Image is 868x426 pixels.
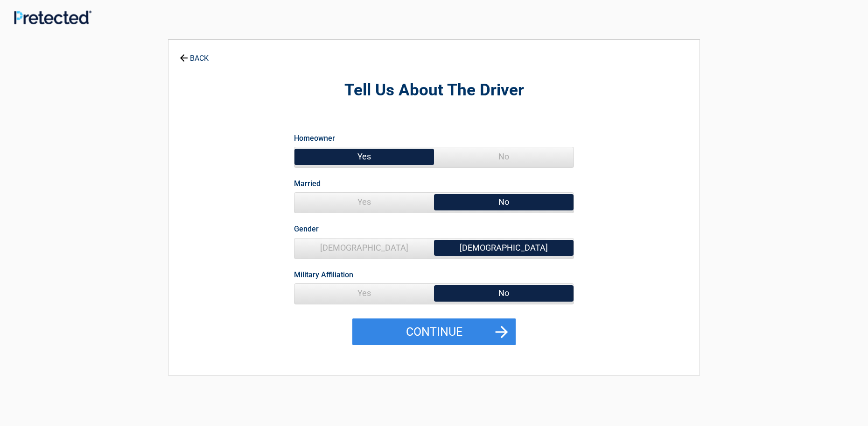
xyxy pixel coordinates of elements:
[220,79,648,101] h2: Tell Us About The Driver
[294,268,353,281] label: Military Affiliation
[434,147,574,166] span: No
[294,147,434,166] span: Yes
[294,284,434,303] span: Yes
[14,10,91,24] img: Main Logo
[294,238,434,257] span: [DEMOGRAPHIC_DATA]
[294,132,335,144] label: Homeowner
[294,193,434,211] span: Yes
[294,177,321,190] label: Married
[352,318,516,346] button: Continue
[294,223,319,235] label: Gender
[434,193,574,211] span: No
[434,238,574,257] span: [DEMOGRAPHIC_DATA]
[434,284,574,303] span: No
[178,46,210,62] a: BACK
